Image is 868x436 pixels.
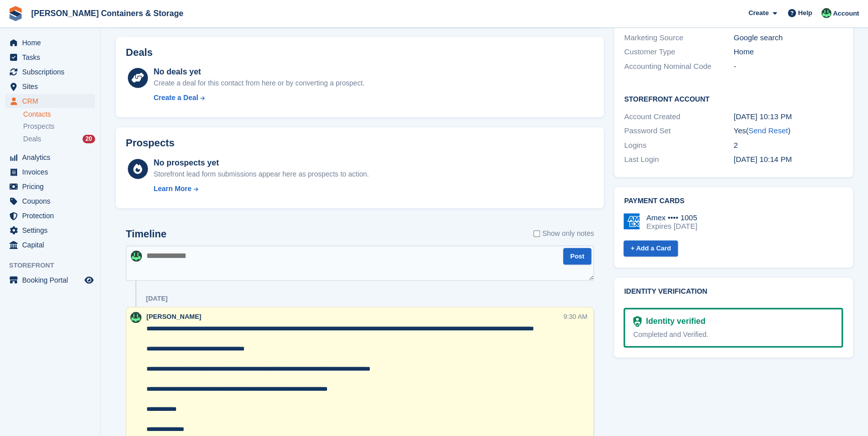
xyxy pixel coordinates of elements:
[9,260,100,271] span: Storefront
[821,8,831,18] img: Arjun Preetham
[5,150,95,164] a: menu
[22,165,83,179] span: Invoices
[633,316,642,327] img: Identity Verification Ready
[624,125,734,137] div: Password Set
[22,273,83,287] span: Booking Portal
[624,111,734,123] div: Account Created
[23,121,95,132] a: Prospects
[27,5,187,22] a: [PERSON_NAME] Containers & Storage
[22,94,83,108] span: CRM
[833,9,859,19] span: Account
[83,274,95,286] a: Preview store
[623,240,678,257] a: + Add a Card
[153,157,369,169] div: No prospects yet
[5,194,95,208] a: menu
[642,315,705,327] div: Identity verified
[153,169,369,180] div: Storefront lead form submissions appear here as prospects to action.
[153,93,364,103] a: Create a Deal
[5,209,95,223] a: menu
[734,61,843,72] div: -
[624,94,843,104] h2: Storefront Account
[22,150,83,164] span: Analytics
[5,238,95,252] a: menu
[5,273,95,287] a: menu
[633,329,833,340] div: Completed and Verified.
[153,184,369,194] a: Learn More
[624,46,734,58] div: Customer Type
[23,134,41,144] span: Deals
[153,78,364,89] div: Create a deal for this contact from here or by converting a prospect.
[5,65,95,79] a: menu
[533,228,594,239] label: Show only notes
[734,155,792,163] time: 2025-09-02 21:14:29 UTC
[624,61,734,72] div: Accounting Nominal Code
[22,79,83,94] span: Sites
[146,295,168,303] div: [DATE]
[533,228,540,239] input: Show only notes
[22,223,83,237] span: Settings
[23,110,95,119] a: Contacts
[126,47,152,58] h2: Deals
[734,111,843,123] div: [DATE] 10:13 PM
[5,36,95,50] a: menu
[130,312,141,323] img: Arjun Preetham
[5,165,95,179] a: menu
[623,213,640,229] img: Amex Logo
[5,223,95,237] a: menu
[563,312,587,321] div: 9:30 AM
[734,125,843,137] div: Yes
[798,8,812,18] span: Help
[746,126,790,135] span: ( )
[22,180,83,194] span: Pricing
[748,8,768,18] span: Create
[5,50,95,64] a: menu
[5,180,95,194] a: menu
[734,46,843,58] div: Home
[734,140,843,151] div: 2
[5,79,95,94] a: menu
[22,209,83,223] span: Protection
[8,6,23,21] img: stora-icon-8386f47178a22dfd0bd8f6a31ec36ba5ce8667c1dd55bd0f319d3a0aa187defe.svg
[22,65,83,79] span: Subscriptions
[646,222,697,231] div: Expires [DATE]
[748,126,787,135] a: Send Reset
[22,194,83,208] span: Coupons
[624,154,734,165] div: Last Login
[153,184,191,194] div: Learn More
[646,213,697,222] div: Amex •••• 1005
[153,66,364,78] div: No deals yet
[624,140,734,151] div: Logins
[624,288,843,296] h2: Identity verification
[153,93,198,103] div: Create a Deal
[624,32,734,44] div: Marketing Source
[563,248,591,265] button: Post
[22,50,83,64] span: Tasks
[126,137,175,149] h2: Prospects
[23,122,54,131] span: Prospects
[131,250,142,261] img: Arjun Preetham
[22,238,83,252] span: Capital
[126,228,167,240] h2: Timeline
[734,32,843,44] div: Google search
[146,313,201,320] span: [PERSON_NAME]
[5,94,95,108] a: menu
[624,197,843,205] h2: Payment cards
[23,134,95,144] a: Deals 20
[22,36,83,50] span: Home
[83,135,95,143] div: 20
